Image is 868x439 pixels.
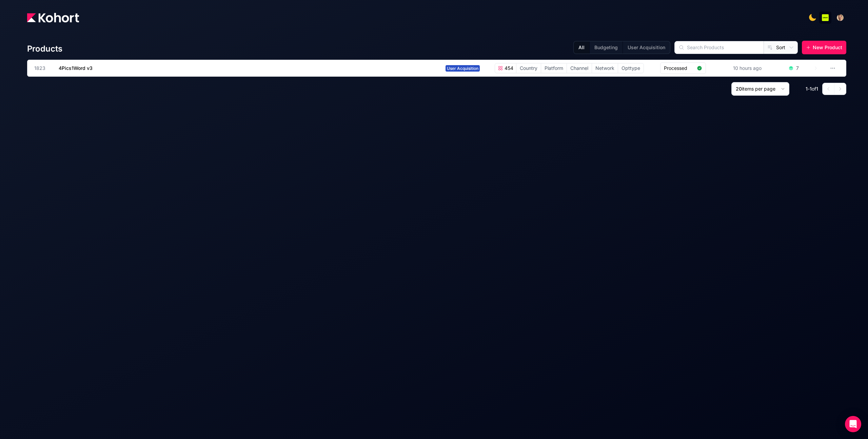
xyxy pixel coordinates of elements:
[845,416,861,432] div: Open Intercom Messenger
[732,63,763,73] div: 10 hours ago
[810,86,812,92] span: 1
[812,86,816,92] span: of
[567,63,592,73] span: Channel
[731,82,789,96] button: 20items per page
[742,86,775,92] span: items per page
[664,65,694,72] span: Processed
[34,60,818,76] a: 18234Pics1Word v3User Acquisition454CountryPlatformChannelNetworkOpttypeProcessed10 hours ago7
[574,41,589,54] button: All
[808,86,810,92] span: -
[34,65,51,72] span: 1823
[816,86,818,92] span: 1
[446,65,480,72] span: User Acquisition
[806,86,808,92] span: 1
[592,63,618,73] span: Network
[675,41,764,54] input: Search Products
[802,41,846,54] button: New Product
[503,65,513,72] span: 454
[822,14,829,21] img: logo_Lotum_Logo_20240521114851236074.png
[27,43,62,54] h4: Products
[736,86,742,92] span: 20
[59,65,93,71] span: 4Pics1Word v3
[618,63,644,73] span: Opttype
[796,65,799,72] div: 7
[589,41,623,54] button: Budgeting
[541,63,567,73] span: Platform
[27,13,79,22] img: Kohort logo
[813,44,842,51] span: New Product
[776,44,785,51] span: Sort
[623,41,670,54] button: User Acquisition
[516,63,541,73] span: Country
